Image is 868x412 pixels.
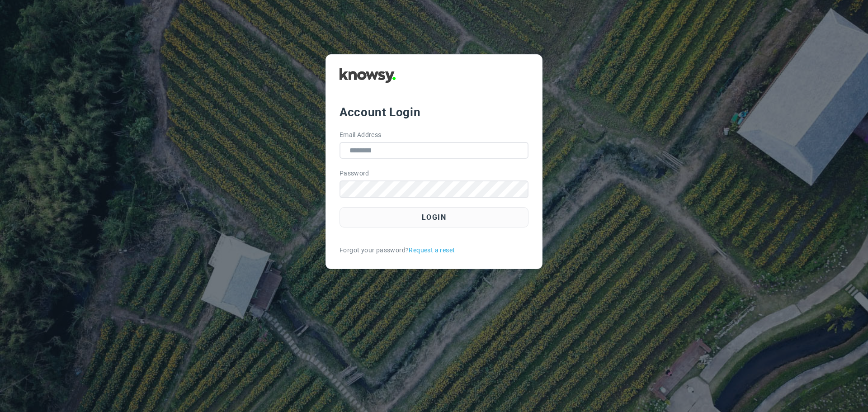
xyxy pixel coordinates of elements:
[340,104,528,120] div: Account Login
[340,130,382,140] label: Email Address
[340,246,528,255] div: Forgot your password?
[340,207,528,227] button: Login
[340,169,369,178] label: Password
[409,246,455,255] a: Request a reset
